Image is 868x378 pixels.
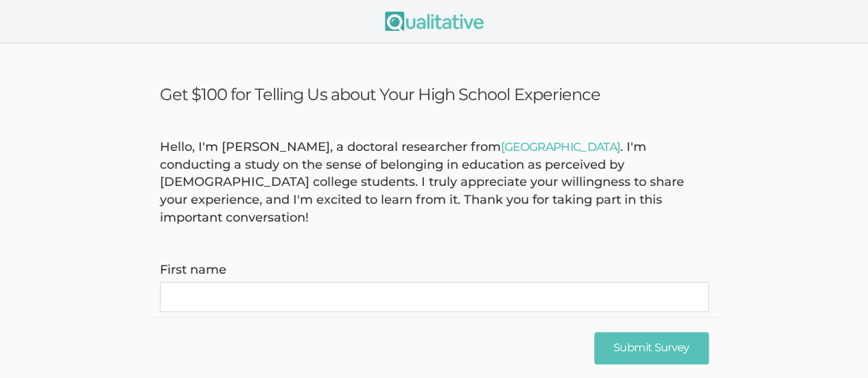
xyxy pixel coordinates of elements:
[385,12,484,31] img: Qualitative
[160,261,709,279] label: First name
[501,140,620,154] a: [GEOGRAPHIC_DATA]
[594,332,709,364] input: Submit Survey
[160,84,709,104] h3: Get $100 for Telling Us about Your High School Experience
[150,139,719,227] div: Hello, I'm [PERSON_NAME], a doctoral researcher from . I'm conducting a study on the sense of bel...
